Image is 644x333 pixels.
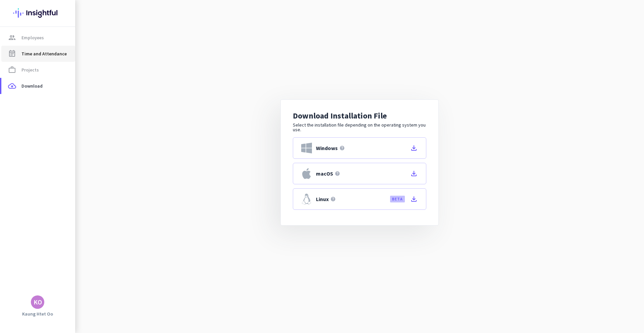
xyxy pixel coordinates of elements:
[8,82,16,90] i: cloud_download
[8,66,16,74] i: work_outline
[293,112,426,210] app-agent-download: Download Installation File
[21,34,44,42] span: Employees
[21,50,67,58] span: Time and Attendance
[21,82,43,90] span: Download
[330,196,336,202] i: help
[301,143,312,153] img: Windows
[392,196,403,202] label: BETA
[335,171,340,176] i: help
[1,46,75,62] a: event_noteTime and Attendance
[34,299,42,305] div: KO
[8,50,16,58] i: event_note
[339,145,345,151] i: help
[410,195,418,203] i: file_download
[410,144,418,152] i: file_download
[316,196,329,202] span: Linux
[293,123,426,132] p: Select the installation file depending on the operating system you use.
[1,78,75,94] a: cloud_downloadDownload
[316,171,333,176] span: macOS
[8,34,16,42] i: group
[1,30,75,46] a: groupEmployees
[301,168,312,179] img: macOS
[1,62,75,78] a: work_outlineProjects
[301,194,312,204] img: Linux
[316,145,338,151] span: Windows
[293,112,426,120] h2: Download Installation File
[21,66,39,74] span: Projects
[410,170,418,178] i: file_download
